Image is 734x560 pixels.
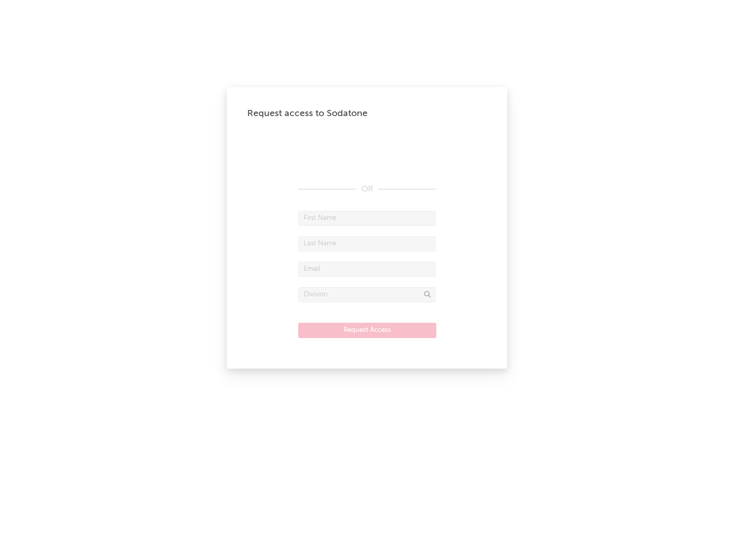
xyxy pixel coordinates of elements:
input: First Name [298,211,436,226]
input: Last Name [298,236,436,251]
button: Request Access [298,323,436,338]
input: Email [298,262,436,277]
div: OR [298,183,436,195]
input: Division [298,287,436,302]
div: Request access to Sodatone [247,107,487,120]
